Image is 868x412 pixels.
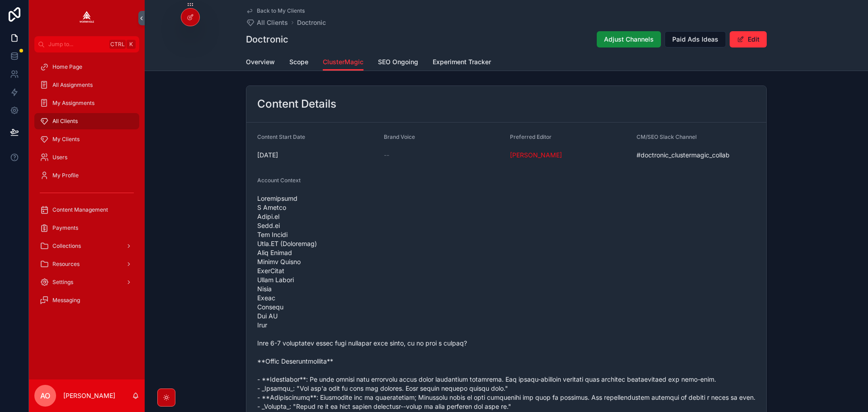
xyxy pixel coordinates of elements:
[29,52,145,320] div: scrollable content
[34,95,139,111] a: My Assignments
[52,260,80,268] span: Resources
[257,7,305,14] span: Back to My Clients
[510,151,562,160] a: [PERSON_NAME]
[323,54,363,71] a: ClusterMagic
[672,35,718,44] span: Paid Ads Ideas
[52,224,78,232] span: Payments
[52,99,94,107] span: My Assignments
[34,256,139,272] a: Resources
[433,57,491,66] span: Experiment Tracker
[597,31,661,47] button: Adjust Channels
[34,167,139,184] a: My Profile
[246,7,305,14] a: Back to My Clients
[40,390,50,401] span: AO
[34,292,139,308] a: Messaging
[34,149,139,166] a: Users
[257,133,305,140] span: Content Start Date
[52,172,79,179] span: My Profile
[48,41,106,48] span: Jump to...
[34,202,139,218] a: Content Management
[63,391,115,400] p: [PERSON_NAME]
[730,31,767,47] button: Edit
[246,18,288,27] a: All Clients
[52,297,80,304] span: Messaging
[257,177,301,184] span: Account Context
[257,97,336,111] h2: Content Details
[52,136,80,143] span: My Clients
[34,238,139,254] a: Collections
[80,11,94,25] img: App logo
[384,133,415,140] span: Brand Voice
[109,40,126,49] span: Ctrl
[289,54,308,72] a: Scope
[323,57,363,66] span: ClusterMagic
[257,18,288,27] span: All Clients
[127,41,135,48] span: K
[246,54,275,72] a: Overview
[510,133,552,140] span: Preferred Editor
[52,118,78,125] span: All Clients
[52,242,81,250] span: Collections
[52,206,108,213] span: Content Management
[52,279,73,286] span: Settings
[246,33,288,46] h1: Doctronic
[34,59,139,75] a: Home Page
[637,151,756,160] span: #doctronic_clustermagic_collab
[34,77,139,93] a: All Assignments
[34,131,139,147] a: My Clients
[34,274,139,290] a: Settings
[34,36,139,52] button: Jump to...CtrlK
[604,35,654,44] span: Adjust Channels
[257,151,377,160] span: [DATE]
[52,154,67,161] span: Users
[378,57,418,66] span: SEO Ongoing
[246,57,275,66] span: Overview
[289,57,308,66] span: Scope
[297,18,326,27] a: Doctronic
[665,31,726,47] button: Paid Ads Ideas
[637,133,697,140] span: CM/SEO Slack Channel
[378,54,418,72] a: SEO Ongoing
[52,63,82,71] span: Home Page
[384,151,389,160] span: --
[34,220,139,236] a: Payments
[52,81,93,89] span: All Assignments
[433,54,491,72] a: Experiment Tracker
[34,113,139,129] a: All Clients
